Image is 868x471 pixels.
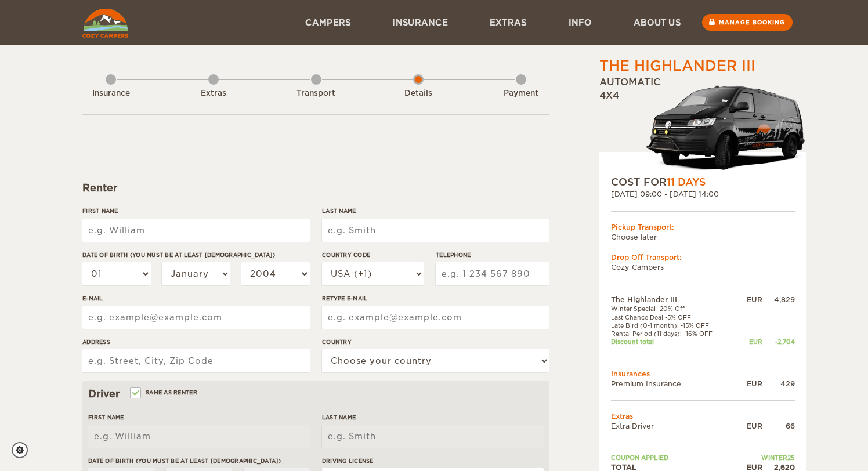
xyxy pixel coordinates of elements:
[88,413,310,422] label: First Name
[322,251,424,259] label: Country Code
[736,338,762,346] div: EUR
[736,454,795,462] td: WINTER25
[762,421,795,431] div: 66
[599,56,755,76] div: The Highlander III
[611,175,795,189] div: COST FOR
[667,176,706,188] span: 11 Days
[611,305,736,313] td: Winter Special -20% Off
[736,421,762,431] div: EUR
[611,421,736,431] td: Extra Driver
[322,219,549,242] input: e.g. Smith
[82,294,310,303] label: E-mail
[611,232,795,242] td: Choose later
[436,251,549,259] label: Telephone
[88,425,310,448] input: e.g. William
[79,88,143,99] div: Insurance
[82,251,310,259] label: Date of birth (You must be at least [DEMOGRAPHIC_DATA])
[762,379,795,389] div: 429
[736,379,762,389] div: EUR
[611,369,795,379] td: Insurances
[82,306,310,329] input: e.g. example@example.com
[611,411,795,421] td: Extras
[82,219,310,242] input: e.g. William
[322,338,549,346] label: Country
[131,387,197,398] label: Same as renter
[646,79,806,175] img: stor-langur-4.png
[322,306,549,329] input: e.g. example@example.com
[284,88,348,99] div: Transport
[611,338,736,346] td: Discount total
[611,189,795,199] div: [DATE] 09:00 - [DATE] 14:00
[322,206,549,215] label: Last Name
[762,295,795,305] div: 4,829
[182,88,245,99] div: Extras
[599,76,806,175] div: Automatic 4x4
[82,9,128,38] img: Cozy Campers
[88,456,310,465] label: Date of birth (You must be at least [DEMOGRAPHIC_DATA])
[322,425,544,448] input: e.g. Smith
[736,295,762,305] div: EUR
[611,262,795,272] td: Cozy Campers
[82,338,310,346] label: Address
[88,387,544,401] div: Driver
[82,181,549,195] div: Renter
[82,206,310,215] label: First Name
[12,442,35,458] a: Cookie settings
[322,413,544,422] label: Last Name
[386,88,450,99] div: Details
[611,321,736,329] td: Late Bird (0-1 month): -15% OFF
[489,88,553,99] div: Payment
[762,338,795,346] div: -2,704
[611,379,736,389] td: Premium Insurance
[611,222,795,232] div: Pickup Transport:
[322,456,544,465] label: Driving License
[322,294,549,303] label: Retype E-mail
[611,313,736,321] td: Last Chance Deal -5% OFF
[611,454,736,462] td: Coupon applied
[82,349,310,372] input: e.g. Street, City, Zip Code
[131,390,139,398] input: Same as renter
[702,14,793,31] a: Manage booking
[436,262,549,285] input: e.g. 1 234 567 890
[611,252,795,262] div: Drop Off Transport:
[611,295,736,305] td: The Highlander III
[611,329,736,338] td: Rental Period (11 days): -16% OFF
